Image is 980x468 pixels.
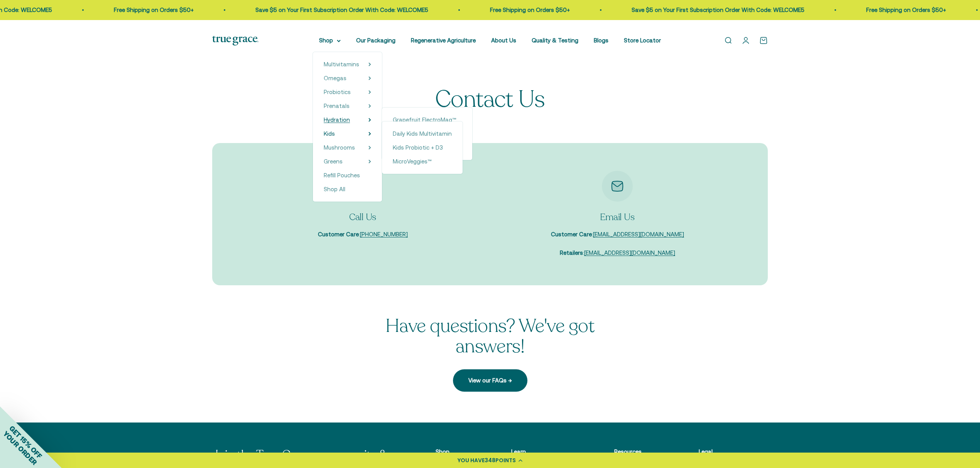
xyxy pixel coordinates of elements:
p: : [551,230,684,239]
a: Kids Probiotic + D3 [393,143,452,152]
p: : [551,248,684,258]
summary: Omegas [324,74,371,83]
a: Hydration [324,115,350,125]
p: Have questions? We've got answers! [365,316,615,357]
summary: Shop [319,36,341,45]
summary: Prenatals [324,101,371,111]
a: [PHONE_NUMBER] [360,231,408,237]
strong: Customer Care [318,231,359,237]
a: Omegas [324,74,346,83]
a: Regenerative Agriculture [411,37,476,44]
summary: Multivitamins [324,60,371,69]
p: Resources [614,447,660,456]
span: Omegas [324,75,346,81]
p: : [318,230,408,239]
p: Contact Us [435,87,545,112]
summary: Greens [324,157,371,166]
span: Hydration [324,116,350,123]
strong: Customer Care [551,231,592,237]
p: Email Us [551,211,684,224]
a: [EMAIL_ADDRESS][DOMAIN_NAME] [584,249,675,256]
div: Item 2 of 2 [498,171,737,258]
span: Probiotics [324,89,351,95]
a: MicroVeggies™ [393,157,452,166]
summary: Probiotics [324,88,371,97]
span: Refill Pouches [324,172,360,178]
a: Shop All [324,185,371,194]
a: Blogs [594,37,608,44]
strong: Retailers [560,249,583,256]
a: View our FAQs → [453,369,527,392]
span: MicroVeggies™ [393,158,432,165]
a: Mushrooms [324,143,355,152]
a: About Us [491,37,516,44]
a: Our Packaging [356,37,395,44]
span: Prenatals [324,103,350,109]
a: Free Shipping on Orders $50+ [490,7,570,13]
summary: Hydration [324,115,371,125]
span: Daily Kids Multivitamin [393,130,452,137]
a: Free Shipping on Orders $50+ [866,7,946,13]
a: Daily Kids Multivitamin [393,129,452,138]
a: Prenatals [324,101,350,111]
span: Kids [324,130,335,137]
p: Save $5 on Your First Subscription Order With Code: WELCOME5 [632,5,804,15]
a: Refill Pouches [324,171,371,180]
span: YOUR ORDER [2,429,39,466]
span: Greens [324,158,343,165]
a: Greens [324,157,343,166]
p: Learn [511,447,576,456]
span: Multivitamins [324,61,359,67]
span: 348 [485,456,495,464]
a: Quality & Testing [532,37,578,44]
p: Legal [699,447,752,456]
div: Item 1 of 2 [243,171,482,239]
a: [EMAIL_ADDRESS][DOMAIN_NAME] [593,231,684,237]
span: Mushrooms [324,144,355,151]
span: Kids Probiotic + D3 [393,144,443,151]
a: Multivitamins [324,60,359,69]
span: GET 15% OFF [8,424,44,460]
a: Store Locator [624,37,661,44]
span: POINTS [495,456,516,464]
span: Shop All [324,186,345,192]
summary: Mushrooms [324,143,371,152]
p: Save $5 on Your First Subscription Order With Code: WELCOME5 [255,5,428,15]
a: Probiotics [324,88,351,97]
summary: Kids [324,129,371,138]
span: YOU HAVE [458,456,485,464]
p: Call Us [318,211,408,224]
a: Free Shipping on Orders $50+ [114,7,194,13]
a: Kids [324,129,335,138]
p: Shop [436,447,473,456]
